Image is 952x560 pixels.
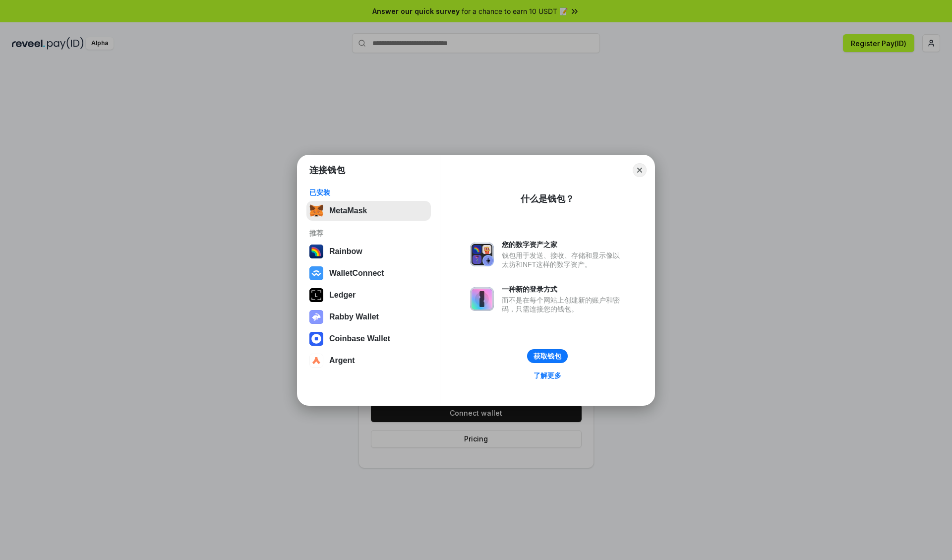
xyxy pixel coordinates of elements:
[527,349,568,363] button: 获取钱包
[309,288,323,302] img: svg+xml,%3Csvg%20xmlns%3D%22http%3A%2F%2Fwww.w3.org%2F2000%2Fsvg%22%20width%3D%2228%22%20height%3...
[309,204,323,218] img: svg+xml,%3Csvg%20fill%3D%22none%22%20height%3D%2233%22%20viewBox%3D%220%200%2035%2033%22%20width%...
[309,354,323,368] img: svg+xml,%3Csvg%20width%3D%2228%22%20height%3D%2228%22%20viewBox%3D%220%200%2028%2028%22%20fill%3D...
[329,356,355,365] div: Argent
[309,310,323,324] img: svg+xml,%3Csvg%20xmlns%3D%22http%3A%2F%2Fwww.w3.org%2F2000%2Fsvg%22%20fill%3D%22none%22%20viewBox...
[306,242,431,261] button: Rainbow
[502,251,625,269] div: 钱包用于发送、接收、存储和显示像以太坊和NFT这样的数字资产。
[534,371,561,380] div: 了解更多
[528,369,567,382] a: 了解更多
[470,243,494,266] img: svg+xml,%3Csvg%20xmlns%3D%22http%3A%2F%2Fwww.w3.org%2F2000%2Fsvg%22%20fill%3D%22none%22%20viewBox...
[502,285,625,294] div: 一种新的登录方式
[521,193,574,205] div: 什么是钱包？
[470,287,494,311] img: svg+xml,%3Csvg%20xmlns%3D%22http%3A%2F%2Fwww.w3.org%2F2000%2Fsvg%22%20fill%3D%22none%22%20viewBox...
[329,247,362,256] div: Rainbow
[309,188,428,197] div: 已安装
[329,206,367,215] div: MetaMask
[329,269,384,278] div: WalletConnect
[329,291,356,300] div: Ledger
[306,201,431,221] button: MetaMask
[534,352,561,361] div: 获取钱包
[309,266,323,280] img: svg+xml,%3Csvg%20width%3D%2228%22%20height%3D%2228%22%20viewBox%3D%220%200%2028%2028%22%20fill%3D...
[306,285,431,305] button: Ledger
[306,263,431,283] button: WalletConnect
[502,240,625,249] div: 您的数字资产之家
[309,164,345,176] h1: 连接钱包
[502,296,625,313] div: 而不是在每个网站上创建新的账户和密码，只需连接您的钱包。
[306,307,431,327] button: Rabby Wallet
[309,332,323,346] img: svg+xml,%3Csvg%20width%3D%2228%22%20height%3D%2228%22%20viewBox%3D%220%200%2028%2028%22%20fill%3D...
[306,351,431,371] button: Argent
[329,334,390,343] div: Coinbase Wallet
[309,245,323,258] img: svg+xml,%3Csvg%20width%3D%22120%22%20height%3D%22120%22%20viewBox%3D%220%200%20120%20120%22%20fil...
[329,312,379,321] div: Rabby Wallet
[633,163,647,177] button: Close
[309,229,428,238] div: 推荐
[306,329,431,349] button: Coinbase Wallet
